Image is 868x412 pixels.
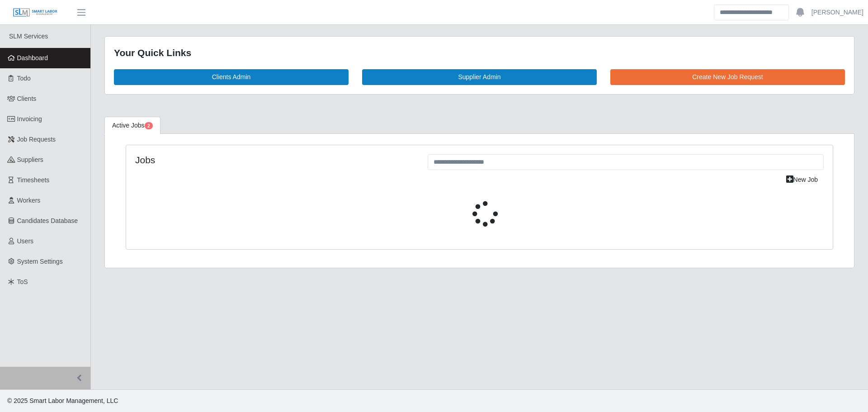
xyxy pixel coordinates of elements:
div: Your Quick Links [114,46,845,60]
a: Create New Job Request [610,69,845,85]
span: ToS [17,278,28,285]
h4: Jobs [135,154,414,166]
span: Timesheets [17,176,50,184]
span: SLM Services [9,33,48,40]
span: Job Requests [17,136,56,143]
span: Todo [17,75,31,82]
span: System Settings [17,258,63,265]
span: Candidates Database [17,217,78,224]
a: Active Jobs [104,117,160,134]
a: New Job [780,172,824,188]
span: Clients [17,95,37,102]
input: Search [714,5,789,20]
a: [PERSON_NAME] [811,8,863,17]
span: Suppliers [17,156,43,163]
span: Workers [17,197,41,204]
img: SLM Logo [13,8,58,18]
a: Clients Admin [114,69,349,85]
span: Pending Jobs [145,122,153,129]
span: © 2025 Smart Labor Management, LLC [7,397,118,404]
span: Users [17,237,34,245]
span: Dashboard [17,54,48,62]
a: Supplier Admin [362,69,597,85]
span: Invoicing [17,115,42,123]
